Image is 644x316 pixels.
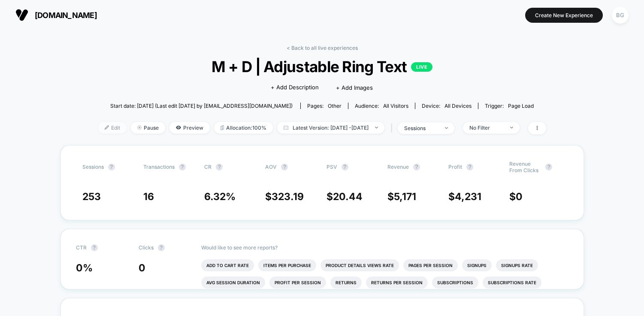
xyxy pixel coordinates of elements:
[281,164,288,170] button: ?
[108,164,115,170] button: ?
[98,122,127,134] span: Edit
[383,103,408,109] span: All Visitors
[413,164,420,170] button: ?
[355,103,408,109] div: Audience:
[516,191,523,203] span: 0
[444,103,472,109] span: all devices
[327,191,363,203] span: $
[509,191,523,203] span: $
[328,103,342,109] span: other
[221,125,224,130] img: rebalance
[204,164,212,170] span: CR
[137,125,142,130] img: end
[13,8,100,22] button: [DOMAIN_NAME]
[455,191,481,203] span: 4,231
[448,164,462,170] span: Profit
[139,244,154,251] span: Clicks
[333,191,363,203] span: 20.44
[387,191,416,203] span: $
[330,276,362,289] li: Returns
[508,103,534,109] span: Page Load
[336,84,373,91] span: + Add Images
[445,127,448,129] img: end
[265,191,304,203] span: $
[139,262,145,274] span: 0
[204,191,236,203] span: 6.32 %
[387,164,409,170] span: Revenue
[545,164,552,170] button: ?
[121,58,524,76] span: M + D | Adjustable Ring Text
[169,122,210,134] span: Preview
[105,125,109,130] img: edit
[269,276,326,289] li: Profit Per Session
[201,259,254,271] li: Add To Cart Rate
[327,164,337,170] span: PSV
[612,7,629,24] div: BG
[76,262,93,274] span: 0 %
[496,259,538,271] li: Signups Rate
[307,103,342,109] div: Pages:
[179,164,186,170] button: ?
[432,276,478,289] li: Subscriptions
[131,122,165,134] span: Pause
[201,276,265,289] li: Avg Session Duration
[82,191,101,203] span: 253
[271,83,319,92] span: + Add Description
[258,259,316,271] li: Items Per Purchase
[483,276,541,289] li: Subscriptions Rate
[485,103,534,109] div: Trigger:
[510,127,513,128] img: end
[277,122,384,134] span: Latest Version: [DATE] - [DATE]
[320,259,399,271] li: Product Details Views Rate
[15,9,28,21] img: Visually logo
[609,6,631,24] button: BG
[469,125,504,131] div: No Filter
[143,191,154,203] span: 16
[216,164,223,170] button: ?
[91,244,98,251] button: ?
[287,45,358,51] a: < Back to all live experiences
[284,125,288,130] img: calendar
[82,164,104,170] span: Sessions
[509,161,541,173] span: Revenue From Clicks
[389,122,398,134] span: |
[35,11,97,20] span: [DOMAIN_NAME]
[265,164,277,170] span: AOV
[158,244,165,251] button: ?
[411,62,432,72] p: LIVE
[272,191,304,203] span: 323.19
[415,103,478,109] span: Device:
[214,122,273,134] span: Allocation: 100%
[342,164,348,170] button: ?
[394,191,416,203] span: 5,171
[525,8,603,23] button: Create New Experience
[201,244,568,251] p: Would like to see more reports?
[448,191,481,203] span: $
[403,259,458,271] li: Pages Per Session
[404,125,438,131] div: sessions
[110,103,293,109] span: Start date: [DATE] (Last edit [DATE] by [EMAIL_ADDRESS][DOMAIN_NAME])
[375,127,378,128] img: end
[366,276,428,289] li: Returns Per Session
[466,164,473,170] button: ?
[76,244,87,251] span: CTR
[143,164,175,170] span: Transactions
[462,259,492,271] li: Signups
